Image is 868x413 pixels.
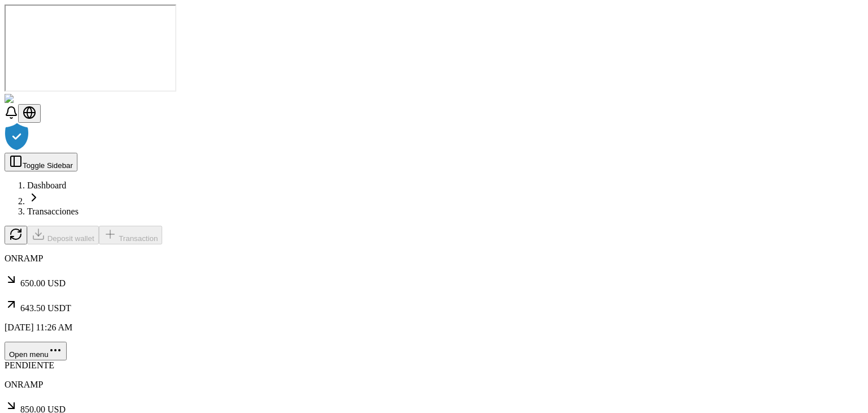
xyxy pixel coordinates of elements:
p: [DATE] 11:26 AM [5,322,863,333]
button: Toggle Sidebar [5,153,77,171]
span: Toggle Sidebar [23,161,73,170]
p: 650.00 USD [5,273,863,289]
span: Deposit wallet [47,234,94,243]
span: Open menu [9,350,49,359]
img: ShieldPay Logo [5,94,72,104]
nav: breadcrumb [5,180,863,217]
p: ONRAMP [5,253,863,264]
a: Dashboard [27,180,66,190]
p: ONRAMP [5,380,863,390]
button: Transaction [99,226,163,244]
button: Open menu [5,342,67,360]
span: Transaction [119,234,158,243]
button: Deposit wallet [27,226,99,244]
div: PENDIENTE [5,360,863,371]
a: Transacciones [27,206,79,216]
p: 643.50 USDT [5,298,863,313]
